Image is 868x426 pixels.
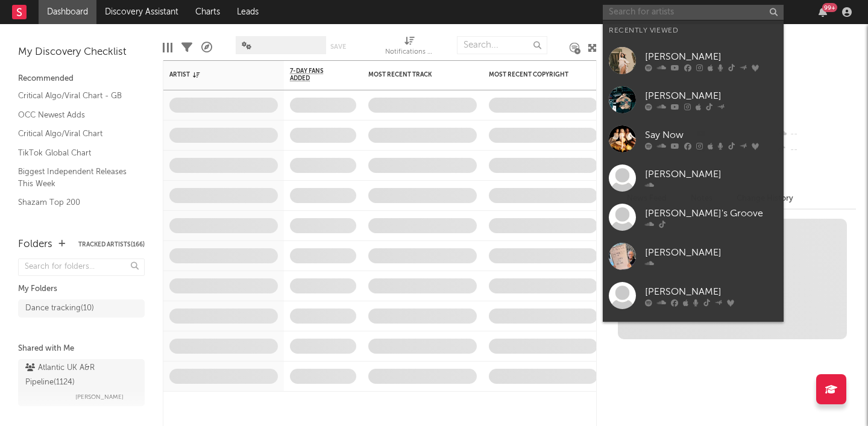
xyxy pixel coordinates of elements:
div: Atlantic UK A&R Pipeline ( 1124 ) [25,361,134,390]
div: Filters [181,30,192,65]
div: Most Recent Copyright [489,71,579,78]
div: My Folders [18,282,145,296]
div: Shared with Me [18,342,145,356]
button: Save [330,43,346,50]
div: [PERSON_NAME] ([GEOGRAPHIC_DATA]) [645,321,778,350]
a: [PERSON_NAME] [603,80,784,119]
a: [PERSON_NAME]'s Groove [603,198,784,237]
div: Recommended [18,72,145,86]
div: Folders [18,237,52,252]
a: [PERSON_NAME] [603,158,784,198]
div: Dance tracking ( 10 ) [25,301,94,316]
div: [PERSON_NAME]'s Groove [645,206,778,221]
div: My Discovery Checklist [18,45,145,60]
a: [PERSON_NAME] [603,41,784,80]
div: [PERSON_NAME] [645,49,778,64]
input: Search for folders... [18,258,145,276]
input: Search... [457,36,547,54]
div: 99 + [822,3,837,12]
a: Atlantic UK A&R Pipeline(1124)[PERSON_NAME] [18,359,145,406]
span: 7-Day Fans Added [290,67,338,82]
div: A&R Pipeline [201,30,212,65]
div: Most Recent Track [368,71,459,78]
a: Critical Algo/Viral Chart - GB [18,89,133,102]
a: TikTok Global Chart [18,146,133,160]
div: Notifications (Artist) [385,30,433,65]
span: [PERSON_NAME] [75,390,124,404]
a: Critical Algo/Viral Chart [18,127,133,140]
div: [PERSON_NAME] [645,89,778,103]
div: -- [776,142,856,158]
a: Biggest Independent Releases This Week [18,165,133,190]
div: [PERSON_NAME] [645,245,778,260]
div: Edit Columns [163,30,172,65]
button: Tracked Artists(166) [78,242,145,248]
div: Recently Viewed [609,23,778,38]
a: [PERSON_NAME] [603,276,784,315]
div: Say Now [645,128,778,142]
a: Shazam Top 200 [18,196,133,209]
button: 99+ [819,7,827,17]
div: [PERSON_NAME] [645,284,778,299]
div: Artist [169,71,260,78]
a: YouTube Hottest Videos [18,215,133,228]
div: Notifications (Artist) [385,45,433,60]
a: OCC Newest Adds [18,108,133,122]
div: [PERSON_NAME] [645,167,778,181]
input: Search for artists [603,5,784,20]
a: Say Now [603,119,784,158]
a: [PERSON_NAME] [603,237,784,276]
div: -- [776,127,856,142]
a: Dance tracking(10) [18,299,145,318]
a: [PERSON_NAME] ([GEOGRAPHIC_DATA]) [603,315,784,363]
